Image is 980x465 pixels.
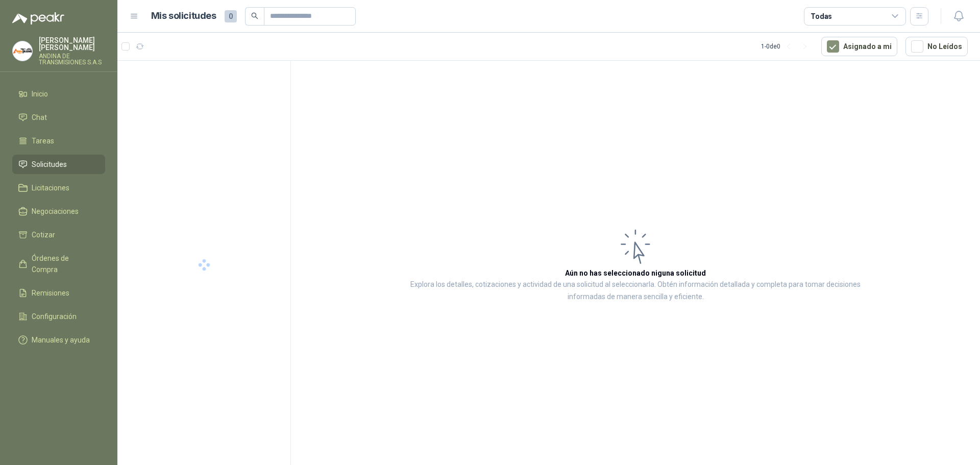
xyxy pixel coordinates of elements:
[12,178,105,198] a: Licitaciones
[39,53,105,65] p: ANDINA DE TRANSMISIONES S.A.S
[12,225,105,244] a: Cotizar
[12,131,105,151] a: Tareas
[251,12,258,19] span: search
[32,311,77,322] span: Configuración
[12,12,64,25] img: Logo peakr
[32,88,48,100] span: Inicio
[32,159,67,170] span: Solicitudes
[12,84,105,104] a: Inicio
[12,108,105,127] a: Chat
[12,330,105,350] a: Manuales y ayuda
[32,182,69,193] span: Licitaciones
[821,37,897,56] button: Asignado a mi
[151,9,216,23] h1: Mis solicitudes
[39,37,105,51] p: [PERSON_NAME] [PERSON_NAME]
[12,307,105,326] a: Configuración
[32,287,69,299] span: Remisiones
[761,38,813,55] div: 1 - 0 de 0
[393,279,878,303] p: Explora los detalles, cotizaciones y actividad de una solicitud al seleccionarla. Obtén informaci...
[12,249,105,279] a: Órdenes de Compra
[32,206,79,217] span: Negociaciones
[225,10,237,22] span: 0
[32,135,54,146] span: Tareas
[32,334,90,346] span: Manuales y ayuda
[12,155,105,174] a: Solicitudes
[565,267,706,279] h3: Aún no has seleccionado niguna solicitud
[13,41,32,61] img: Company Logo
[32,253,95,275] span: Órdenes de Compra
[32,229,55,240] span: Cotizar
[12,283,105,303] a: Remisiones
[32,112,47,123] span: Chat
[811,11,832,22] div: Todas
[905,37,968,56] button: No Leídos
[12,202,105,221] a: Negociaciones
